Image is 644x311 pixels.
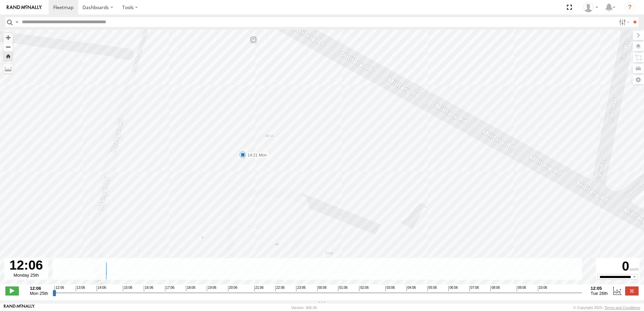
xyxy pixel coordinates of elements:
button: Zoom in [3,33,13,42]
span: 07:06 [470,286,479,291]
span: 22:06 [275,286,285,291]
span: 00:06 [317,286,327,291]
span: 15:06 [123,286,132,291]
span: 19:06 [207,286,216,291]
span: Tue 26th Aug 2025 [591,291,608,296]
span: 09:06 [517,286,526,291]
label: Search Filter Options [616,17,631,27]
div: 0 [597,259,639,274]
span: 02:06 [359,286,368,291]
i: ? [624,2,635,13]
span: 20:06 [228,286,237,291]
span: 05:06 [427,286,437,291]
span: 16:06 [144,286,153,291]
button: Zoom Home [3,51,13,61]
span: 03:06 [385,286,395,291]
strong: 12:06 [30,286,48,291]
span: 21:06 [254,286,264,291]
span: 10:06 [538,286,547,291]
span: Mon 25th Aug 2025 [30,291,48,296]
label: Close [625,286,639,295]
button: Zoom out [3,42,13,51]
img: rand-logo.svg [7,5,42,10]
strong: 12:05 [591,286,608,291]
span: 13:06 [76,286,85,291]
a: Terms and Conditions [605,306,640,310]
span: 04:06 [407,286,416,291]
div: Version: 306.00 [291,306,317,310]
span: 18:06 [186,286,195,291]
span: 14:06 [97,286,106,291]
label: 14:21 Mon [243,152,269,158]
a: Visit our Website [4,304,35,311]
span: 01:06 [338,286,348,291]
label: Measure [3,64,13,73]
span: 12:06 [55,286,64,291]
label: Play/Stop [5,286,19,295]
span: 23:06 [296,286,305,291]
label: Search Query [14,17,20,27]
span: 17:06 [165,286,174,291]
div: Natasa Pejovic [581,2,601,12]
div: © Copyright 2025 - [573,306,640,310]
span: 08:06 [490,286,500,291]
span: 06:06 [448,286,458,291]
label: Map Settings [633,75,644,84]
